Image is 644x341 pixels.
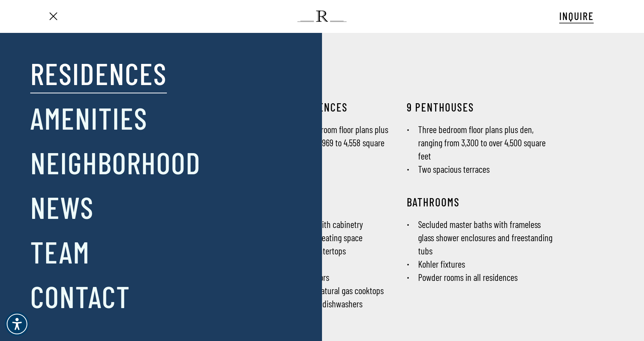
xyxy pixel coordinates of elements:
a: Residences [30,53,167,93]
a: Amenities [30,98,148,137]
a: Neighborhood [30,143,201,182]
a: Navigation Menu [47,12,59,20]
a: INQUIRE [559,9,594,23]
a: News [30,187,94,226]
div: Accessibility Menu [5,312,29,336]
a: Contact [30,276,130,316]
span: INQUIRE [559,9,594,22]
img: The Regent [297,11,346,22]
a: Team [30,232,90,271]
